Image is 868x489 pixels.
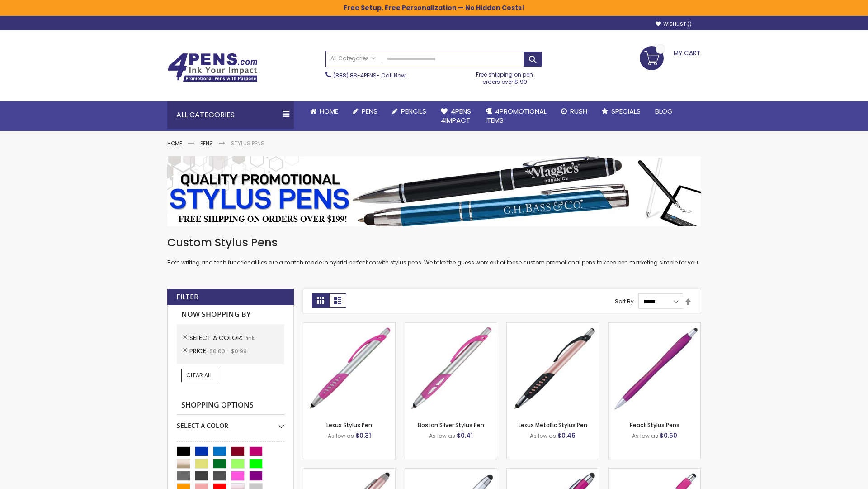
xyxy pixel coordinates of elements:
[167,139,182,147] a: Home
[303,101,345,121] a: Home
[385,101,434,121] a: Pencils
[167,156,701,226] img: Stylus Pens
[176,292,198,302] strong: Filter
[167,235,701,267] div: Both writing and tech functionalities are a match made in hybrid perfection with stylus pens. We ...
[655,106,673,116] span: Blog
[418,421,484,429] a: Boston Silver Stylus Pen
[507,323,599,415] img: Lexus Metallic Stylus Pen-Pink
[519,421,587,429] a: Lexus Metallic Stylus Pen
[326,421,372,429] a: Lexus Stylus Pen
[660,431,677,440] span: $0.60
[405,322,497,330] a: Boston Silver Stylus Pen-Pink
[345,101,385,121] a: Pens
[656,21,692,28] a: Wishlist
[244,334,255,342] span: Pink
[312,293,329,308] strong: Grid
[611,106,641,116] span: Specials
[181,369,217,382] a: Clear All
[609,322,700,330] a: React Stylus Pens-Pink
[186,371,212,379] span: Clear All
[362,106,377,116] span: Pens
[594,101,648,121] a: Specials
[355,431,371,440] span: $0.31
[457,431,473,440] span: $0.41
[333,72,377,79] a: (888) 88-4PENS
[467,67,543,86] div: Free shipping on pen orders over $199
[167,101,294,129] div: All Categories
[200,139,213,147] a: Pens
[434,101,478,131] a: 4Pens4impact
[530,432,556,440] span: As low as
[333,72,407,79] span: - Call Now!
[507,468,599,476] a: Metallic Cool Grip Stylus Pen-Pink
[231,139,264,147] strong: Stylus Pens
[209,347,247,355] span: $0.00 - $0.99
[557,431,576,440] span: $0.46
[554,101,594,121] a: Rush
[320,106,338,116] span: Home
[189,333,244,342] span: Select A Color
[615,297,634,305] label: Sort By
[401,106,426,116] span: Pencils
[507,322,599,330] a: Lexus Metallic Stylus Pen-Pink
[405,468,497,476] a: Silver Cool Grip Stylus Pen-Pink
[177,396,284,415] strong: Shopping Options
[167,235,701,250] h1: Custom Stylus Pens
[167,53,258,82] img: 4Pens Custom Pens and Promotional Products
[478,101,554,131] a: 4PROMOTIONALITEMS
[328,432,354,440] span: As low as
[486,106,547,125] span: 4PROMOTIONAL ITEMS
[609,323,700,415] img: React Stylus Pens-Pink
[303,322,395,330] a: Lexus Stylus Pen-Pink
[330,55,376,62] span: All Categories
[326,51,380,66] a: All Categories
[177,305,284,324] strong: Now Shopping by
[441,106,471,125] span: 4Pens 4impact
[429,432,455,440] span: As low as
[303,323,395,415] img: Lexus Stylus Pen-Pink
[630,421,679,429] a: React Stylus Pens
[609,468,700,476] a: Pearl Element Stylus Pens-Pink
[570,106,587,116] span: Rush
[177,415,284,430] div: Select A Color
[405,323,497,415] img: Boston Silver Stylus Pen-Pink
[189,346,209,355] span: Price
[648,101,680,121] a: Blog
[303,468,395,476] a: Lory Metallic Stylus Pen-Pink
[632,432,658,440] span: As low as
